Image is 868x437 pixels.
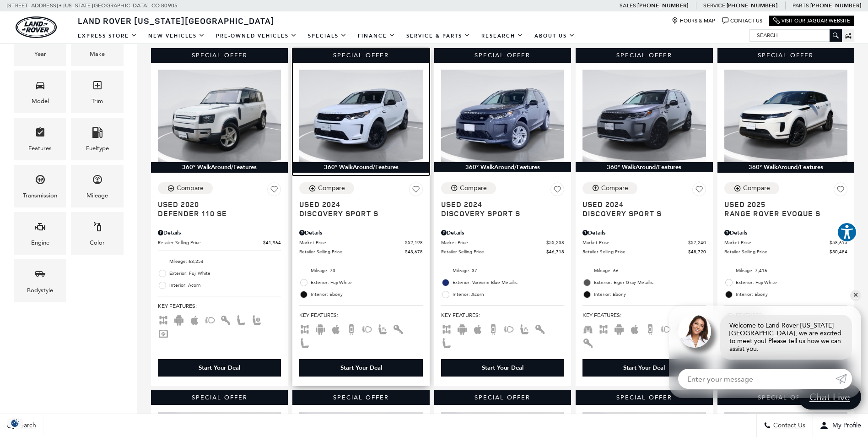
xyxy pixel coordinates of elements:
span: Bodystyle [35,266,46,285]
li: Mileage: 66 [582,265,706,277]
img: 2025 Land Rover Range Rover Evoque S [724,70,847,162]
span: My Profile [829,422,861,430]
a: EXPRESS STORE [72,28,143,44]
a: Used 2020Defender 110 SE [158,200,281,218]
span: Mileage [92,172,103,191]
a: Service & Parts [401,28,476,44]
a: [STREET_ADDRESS] • [US_STATE][GEOGRAPHIC_DATA], CO 80905 [7,2,178,9]
div: MileageMileage [71,165,124,208]
span: Heated Seats [519,325,530,332]
div: Compare [177,184,204,192]
div: 360° WalkAround/Features [717,162,854,172]
a: Submit [836,369,852,389]
div: Compare [318,184,345,192]
img: Agent profile photo [678,315,711,348]
span: Keyless Entry [582,339,593,345]
a: Used 2024Discovery Sport S [582,200,706,218]
a: Contact Us [722,17,762,24]
a: Market Price $52,198 [299,239,422,246]
a: New Vehicles [143,28,210,44]
div: Engine [31,238,49,248]
span: Market Price [582,239,688,246]
span: $41,964 [263,239,281,246]
span: Backup Camera [645,325,656,332]
div: Compare [460,184,487,192]
a: land-rover [16,16,57,38]
span: Retailer Selling Price [158,239,263,246]
span: Android Auto [614,325,625,332]
span: Exterior: Fuji White [311,278,422,287]
span: Color [92,219,103,238]
button: Compare Vehicle [724,182,779,194]
span: Keyless Entry [220,316,231,322]
div: Mileage [86,191,108,201]
div: Fueltype [86,143,109,153]
span: Features [35,125,46,143]
span: Used 2025 [724,200,841,209]
div: Start Your Deal [158,359,281,377]
div: 360° WalkAround/Features [434,162,571,172]
span: Interior: Ebony [311,290,422,299]
button: Save Vehicle [267,182,281,200]
img: 2020 Land Rover Defender 110 SE [158,70,281,162]
span: $55,238 [546,239,564,246]
span: Fog Lights [205,316,216,322]
span: Interior: Ebony [736,290,847,299]
span: Leather Seats [299,339,310,345]
div: 360° WalkAround/Features [576,162,712,172]
a: [PHONE_NUMBER] [727,2,777,9]
span: Interior: Ebony [594,290,706,299]
a: Retailer Selling Price $43,678 [299,248,422,255]
span: Range Rover Evoque S [724,209,841,218]
span: Keyless Entry [534,325,545,332]
a: Market Price $55,238 [441,239,564,246]
div: 360° WalkAround/Features [292,162,429,172]
div: ColorColor [71,212,124,255]
span: $57,240 [688,239,706,246]
button: Save Vehicle [409,182,423,200]
div: Model [32,96,49,106]
button: Compare Vehicle [582,182,637,194]
button: Compare Vehicle [441,182,496,194]
img: 2024 Land Rover Discovery Sport S [441,70,564,162]
img: Opt-Out Icon [5,418,26,428]
a: Research [476,28,529,44]
button: Save Vehicle [550,182,564,200]
div: Special Offer [576,48,712,63]
span: Apple Car-Play [472,325,483,332]
a: Market Price $58,615 [724,239,847,246]
a: Finance [352,28,401,44]
span: Leather Seats [236,316,247,322]
div: MakeMake [71,23,124,66]
div: Transmission [23,191,57,201]
span: Land Rover [US_STATE][GEOGRAPHIC_DATA] [78,15,275,26]
div: Color [90,238,105,248]
span: Leather Seats [441,339,452,345]
span: $48,720 [688,248,706,255]
span: Used 2024 [299,200,415,209]
a: [PHONE_NUMBER] [637,2,688,9]
span: Memory Seats [251,316,262,322]
div: Special Offer [292,48,429,63]
span: Exterior: Fuji White [736,278,847,287]
div: Pricing Details - Discovery Sport S [299,229,422,237]
div: 360° WalkAround/Features [151,162,288,172]
div: Make [90,49,105,59]
button: Compare Vehicle [158,182,213,194]
span: Interior: Acorn [453,290,564,299]
img: 2024 Land Rover Discovery Sport S [582,70,706,162]
span: Fog Lights [503,325,514,332]
div: Special Offer [434,48,571,63]
div: Pricing Details - Range Rover Evoque S [724,229,847,237]
span: AWD [158,316,169,322]
span: Parts [793,2,809,9]
span: AWD [598,325,609,332]
button: Open user profile menu [813,414,868,437]
span: Exterior: Fuji White [169,269,281,278]
div: Pricing Details - Discovery Sport S [582,229,706,237]
div: Start Your Deal [582,359,706,377]
span: Used 2024 [441,200,557,209]
a: Hours & Map [672,17,715,24]
span: Used 2024 [582,200,699,209]
span: Contact Us [771,422,805,430]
